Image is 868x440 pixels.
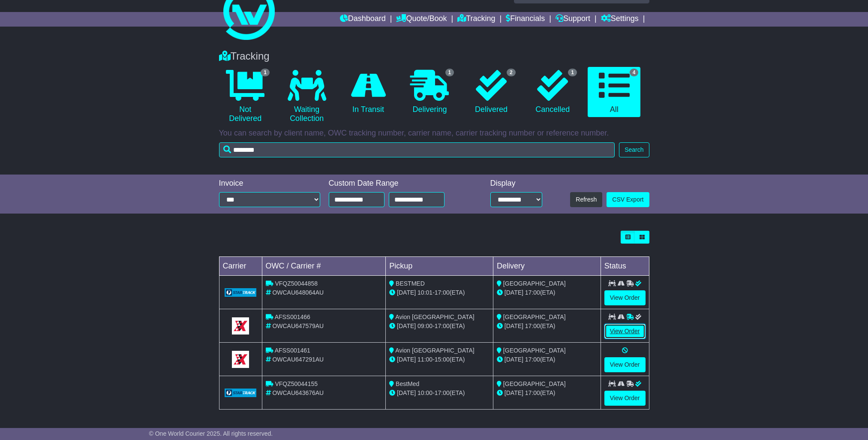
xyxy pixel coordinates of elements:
span: [GEOGRAPHIC_DATA] [503,380,566,387]
div: (ETA) [497,288,597,297]
td: Carrier [219,257,262,276]
span: 09:00 [417,322,432,329]
div: - (ETA) [389,288,490,297]
div: Tracking [215,50,654,63]
img: GetCarrierServiceLogo [232,351,249,368]
span: OWCAU647291AU [272,356,324,363]
a: Tracking [457,12,495,27]
div: - (ETA) [389,322,490,331]
a: Waiting Collection [280,67,333,127]
button: Refresh [570,192,602,207]
span: VFQZ50044155 [275,380,318,387]
span: VFQZ50044858 [275,280,318,287]
a: Settings [601,12,639,27]
span: 17:00 [525,322,540,329]
td: Pickup [386,257,493,276]
a: Financials [506,12,545,27]
span: 17:00 [435,289,450,296]
td: OWC / Carrier # [262,257,386,276]
span: BESTMED [396,280,425,287]
span: [GEOGRAPHIC_DATA] [503,280,566,287]
img: GetCarrierServiceLogo [225,389,257,397]
a: 4 All [588,67,640,118]
span: 4 [630,69,639,76]
span: [DATE] [397,322,416,329]
td: Delivery [493,257,601,276]
span: [DATE] [505,389,523,396]
span: 17:00 [525,389,540,396]
span: 1 [261,69,270,76]
span: [DATE] [397,389,416,396]
span: 1 [445,69,454,76]
span: BestMed [396,380,419,387]
a: 2 Delivered [465,67,517,118]
span: 17:00 [435,389,450,396]
span: [DATE] [397,289,416,296]
div: - (ETA) [389,389,490,398]
a: View Order [604,357,646,372]
div: (ETA) [497,322,597,331]
a: 1 Delivering [403,67,456,118]
td: Status [601,257,649,276]
a: View Order [604,290,646,305]
span: [DATE] [505,289,523,296]
a: 1 Cancelled [526,67,579,118]
span: [GEOGRAPHIC_DATA] [503,347,566,354]
a: Quote/Book [396,12,447,27]
span: 11:00 [417,356,432,363]
div: (ETA) [497,389,597,398]
a: Dashboard [340,12,386,27]
span: AFSS001461 [275,347,310,354]
a: 1 Not Delivered [219,67,272,127]
span: [GEOGRAPHIC_DATA] [503,313,566,320]
div: Invoice [219,179,320,188]
div: (ETA) [497,355,597,364]
img: GetCarrierServiceLogo [232,317,249,335]
span: 15:00 [435,356,450,363]
span: [DATE] [505,356,523,363]
div: - (ETA) [389,355,490,364]
span: AFSS001466 [275,313,310,320]
span: 10:00 [417,389,432,396]
span: OWCAU643676AU [272,389,324,396]
span: OWCAU648064AU [272,289,324,296]
span: [DATE] [397,356,416,363]
a: View Order [604,324,646,339]
p: You can search by client name, OWC tracking number, carrier name, carrier tracking number or refe... [219,129,649,138]
span: 2 [507,69,516,76]
a: In Transit [342,67,394,118]
span: OWCAU647579AU [272,322,324,329]
a: View Order [604,391,646,406]
span: 17:00 [525,356,540,363]
button: Search [619,142,649,157]
span: 10:01 [417,289,432,296]
span: [DATE] [505,322,523,329]
a: Support [556,12,590,27]
span: 17:00 [525,289,540,296]
div: Custom Date Range [329,179,466,188]
span: Avion [GEOGRAPHIC_DATA] [395,347,474,354]
img: GetCarrierServiceLogo [225,288,257,297]
div: Display [490,179,542,188]
span: 17:00 [435,322,450,329]
a: CSV Export [607,192,649,207]
span: Avion [GEOGRAPHIC_DATA] [395,313,474,320]
span: 1 [568,69,577,76]
span: © One World Courier 2025. All rights reserved. [149,430,273,437]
